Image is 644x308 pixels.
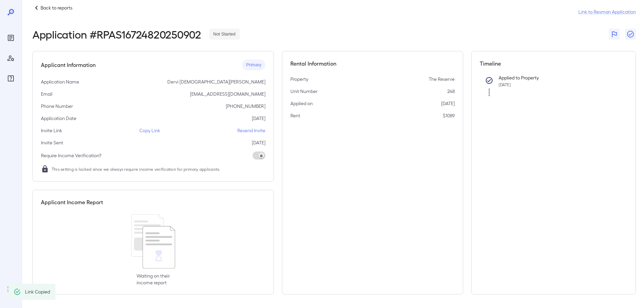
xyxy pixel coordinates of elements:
span: Primary [242,62,265,68]
p: [EMAIL_ADDRESS][DOMAIN_NAME] [190,91,265,97]
p: Require Income Verification? [41,152,101,159]
p: Waiting on their income report [137,273,170,286]
p: Phone Number [41,103,73,110]
h5: Rental Information [290,60,455,68]
p: 248 [447,88,455,95]
button: Close Report [625,29,636,40]
span: Not Started [209,31,240,38]
p: Back to reports [41,4,72,11]
p: Email [41,91,52,97]
div: Manage Users [5,53,16,64]
p: Applied to Property [499,74,617,81]
p: Application Date [41,115,76,122]
p: [DATE] [252,115,265,122]
p: Applied on [290,100,313,107]
p: Application Name [41,78,79,85]
a: Link to Resman Application [578,8,636,15]
div: Link Copied [25,286,50,298]
h5: Applicant Income Report [41,198,103,206]
div: FAQ [5,73,16,84]
p: Invite Sent [41,139,63,146]
p: Rent [290,112,300,119]
p: Unit Number [290,88,318,95]
p: Dervi [DEMOGRAPHIC_DATA][PERSON_NAME] [167,78,265,85]
p: [DATE] [252,139,265,146]
h2: Application # RPAS16724820250902 [32,28,201,40]
p: Resend Invite [237,127,265,134]
p: [PHONE_NUMBER] [226,103,265,110]
span: [DATE] [499,82,511,87]
h5: Applicant Information [41,61,96,69]
p: [DATE] [441,100,455,107]
div: Reports [5,32,16,43]
p: The Reserve [429,76,455,82]
button: Flag Report [609,29,620,40]
p: Copy Link [139,127,160,134]
p: Invite Link [41,127,62,134]
span: This setting is locked since we always require income verification for primary applicants. [52,166,220,172]
div: Log Out [5,284,16,294]
p: Property [290,76,308,82]
p: $1089 [443,112,455,119]
h5: Timeline [480,60,628,68]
